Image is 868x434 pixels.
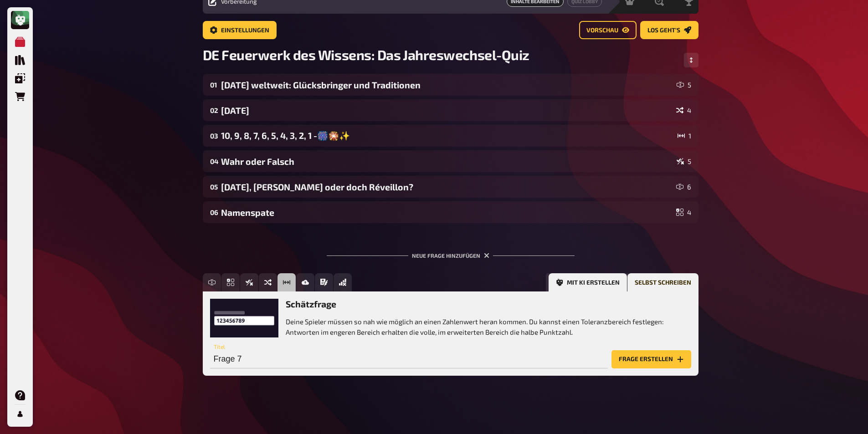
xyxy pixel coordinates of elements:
div: 04 [210,157,217,165]
button: Vorschau [579,21,637,39]
button: Einfachauswahl [221,273,240,291]
button: Sortierfrage [259,273,277,291]
div: Neue Frage hinzufügen [327,238,575,266]
div: 6 [676,183,691,190]
span: Einstellungen [221,27,269,34]
div: 1 [678,132,691,139]
p: Deine Spieler müssen so nah wie möglich an einen Zahlenwert heran kommen. Du kannst einen Toleran... [286,317,691,337]
button: Reihenfolge anpassen [684,53,699,67]
div: 05 [210,183,217,191]
button: Offline Frage [334,273,352,291]
div: [DATE], [PERSON_NAME] oder doch Réveillon? [221,182,673,192]
div: 01 [210,81,217,89]
button: Los geht's [640,21,699,39]
div: [DATE] [221,105,673,116]
div: [DATE] weltweit: Glücksbringer und Traditionen [221,80,673,90]
button: Mit KI erstellen [549,273,627,291]
button: Einstellungen [203,21,277,39]
div: 10, 9, 8, 7, 6, 5, 4, 3, 2, 1 -🎆🎇✨ [221,130,674,141]
h3: Schätzfrage [286,299,691,309]
div: 4 [676,107,691,114]
button: Wahr / Falsch [240,273,258,291]
button: Prosa (Langtext) [315,273,333,291]
span: Los geht's [647,27,680,34]
button: Bild-Antwort [296,273,314,291]
button: Freitext Eingabe [203,273,221,291]
div: 5 [677,81,691,88]
div: Namenspate [221,207,673,218]
button: Schätzfrage [277,273,296,291]
input: Titel [210,350,608,368]
button: Frage erstellen [611,350,691,368]
button: Selbst schreiben [627,273,699,291]
div: 03 [210,132,217,140]
div: 02 [210,106,217,114]
div: 06 [210,208,217,216]
span: Vorschau [586,27,618,34]
div: 5 [677,158,691,165]
span: DE Feuerwerk des Wissens: Das Jahreswechsel-Quiz [203,46,529,63]
div: Wahr oder Falsch [221,156,673,167]
div: 4 [676,209,691,216]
